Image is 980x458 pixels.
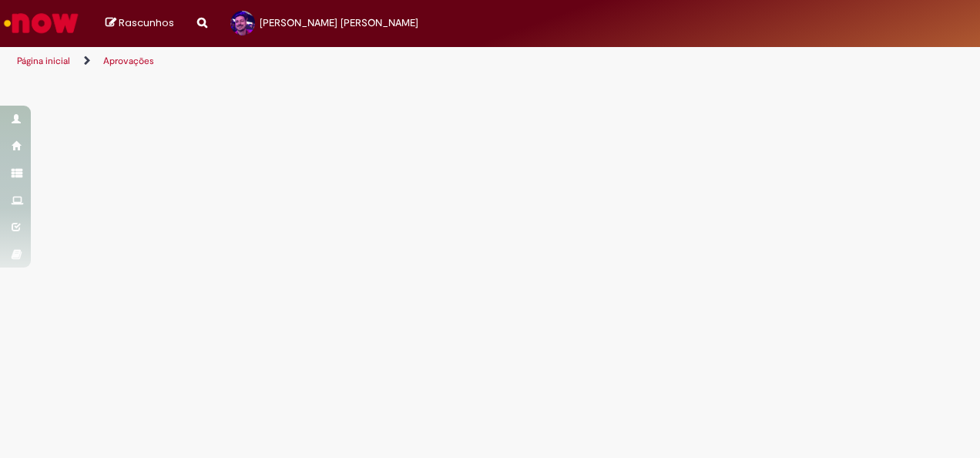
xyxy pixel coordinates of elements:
span: [PERSON_NAME] [PERSON_NAME] [260,16,418,29]
span: Rascunhos [119,15,174,30]
a: Aprovações [103,55,154,67]
img: ServiceNow [2,8,81,39]
a: Página inicial [17,55,70,67]
ul: Trilhas de página [12,47,642,76]
a: Rascunhos [106,16,174,31]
